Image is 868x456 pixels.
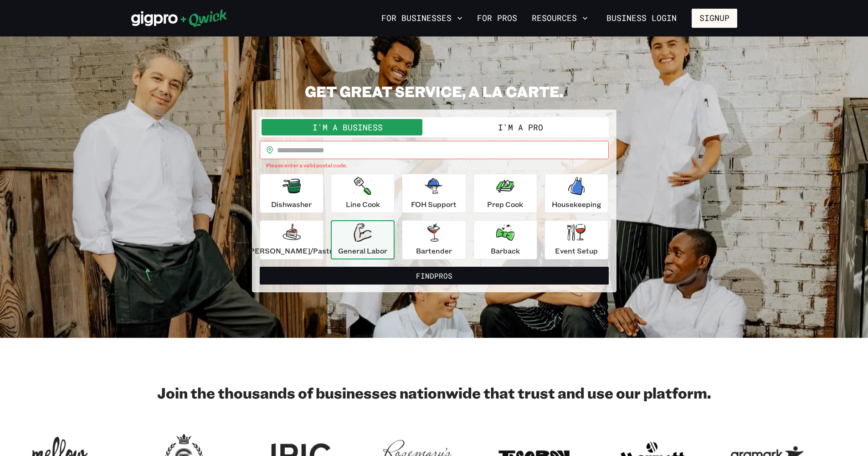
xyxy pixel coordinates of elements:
[252,82,616,100] h2: GET GREAT SERVICE, A LA CARTE.
[338,245,387,256] p: General Labor
[544,174,608,213] button: Housekeeping
[599,9,684,28] a: Business Login
[131,383,737,402] h2: Join the thousands of businesses nationwide that trust and use our platform.
[331,220,395,259] button: General Labor
[247,245,336,256] p: [PERSON_NAME]/Pastry
[346,199,380,210] p: Line Cook
[266,161,602,170] p: Please enter a valid postal code.
[544,220,608,259] button: Event Setup
[487,199,523,210] p: Prep Cook
[692,9,737,28] button: Signup
[262,119,434,135] button: I'm a Business
[552,199,601,210] p: Housekeeping
[378,10,466,26] button: For Businesses
[416,245,452,256] p: Bartender
[491,245,520,256] p: Barback
[260,267,609,285] button: FindPros
[473,174,537,213] button: Prep Cook
[260,220,324,259] button: [PERSON_NAME]/Pastry
[402,220,466,259] button: Bartender
[473,220,537,259] button: Barback
[473,10,521,26] a: For Pros
[260,174,324,213] button: Dishwasher
[528,10,591,26] button: Resources
[555,245,598,256] p: Event Setup
[411,199,457,210] p: FOH Support
[402,174,466,213] button: FOH Support
[434,119,607,135] button: I'm a Pro
[331,174,395,213] button: Line Cook
[271,199,312,210] p: Dishwasher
